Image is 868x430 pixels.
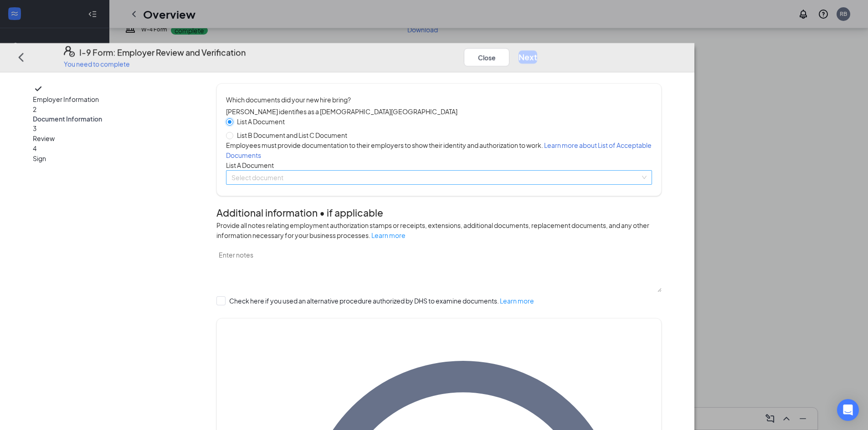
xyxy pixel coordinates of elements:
span: Provide all notes relating employment authorization stamps or receipts, extensions, additional do... [216,221,649,239]
span: Document Information [33,114,190,123]
a: Learn more about List of Acceptable Documents [226,141,652,159]
span: 2 [33,105,36,113]
span: [PERSON_NAME] identifies as a [DEMOGRAPHIC_DATA][GEOGRAPHIC_DATA] [226,107,457,116]
span: Sign [33,153,190,163]
span: • if applicable [318,207,383,219]
span: Review [33,133,190,143]
div: Open Intercom Messenger [837,399,859,421]
div: Check here if you used an alternative procedure authorized by DHS to examine documents. [229,296,534,305]
a: Learn more [371,231,406,239]
svg: FormI9EVerifyIcon [64,46,75,57]
a: Learn more [500,296,534,304]
button: Close [464,48,509,66]
span: Employees must provide documentation to their employers to show their identity and authorization ... [226,141,652,159]
h4: I-9 Form: Employer Review and Verification [79,46,246,59]
span: List B Document and List C Document [233,130,351,140]
span: 3 [33,124,36,132]
button: Next [519,51,537,63]
span: 4 [33,144,36,152]
svg: Checkmark [33,83,44,94]
span: Employer Information [33,94,190,104]
span: Which documents did your new hire bring? [226,95,652,105]
p: You need to complete [64,59,246,68]
span: List A Document [226,161,274,169]
span: List A Document [233,116,288,126]
span: Additional information [216,207,318,219]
